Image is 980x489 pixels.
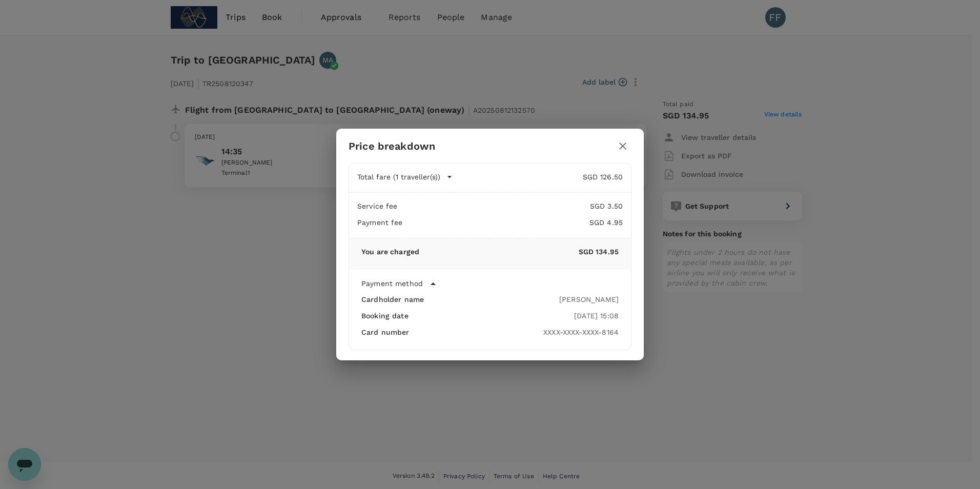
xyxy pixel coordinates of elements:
div: Card number [361,327,543,337]
div: XXXX-XXXX-XXXX-8164 [543,327,619,337]
div: [PERSON_NAME] [559,294,619,304]
button: Total fare (1 traveller(s)) [357,172,453,182]
p: SGD 4.95 [403,217,623,228]
p: SGD 126.50 [453,172,623,182]
p: SGD 134.95 [419,247,619,257]
p: You are charged [361,247,419,257]
p: Service fee [357,201,398,211]
p: SGD 3.50 [398,201,623,211]
div: Cardholder name [361,294,559,304]
h6: Price breakdown [349,138,435,154]
p: Total fare (1 traveller(s)) [357,172,440,182]
p: Payment method [361,278,423,289]
p: Payment fee [357,217,403,228]
div: Booking date [361,311,574,321]
div: [DATE] 15:08 [574,311,619,321]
